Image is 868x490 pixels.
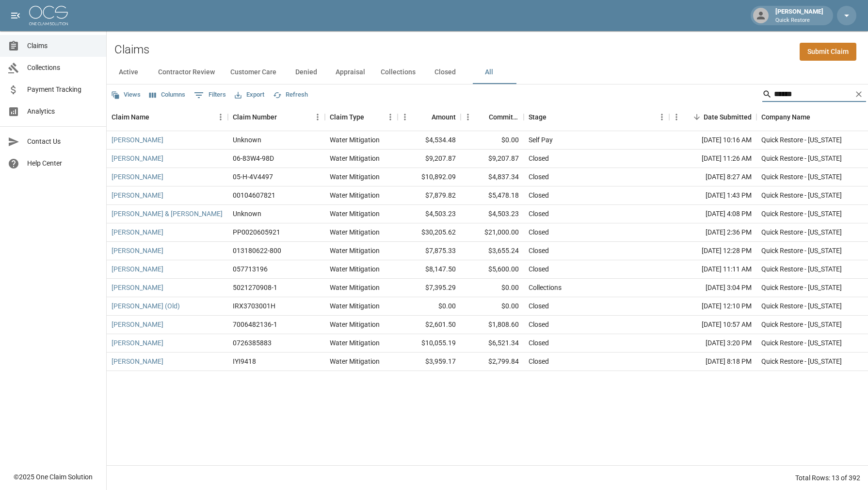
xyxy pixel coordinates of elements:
div: $4,534.48 [398,131,461,150]
div: IYI9418 [233,356,256,366]
div: Total Rows: 13 of 392 [795,473,860,483]
div: $5,478.18 [461,186,524,205]
button: Sort [149,110,163,124]
div: 00104607821 [233,190,275,200]
div: Quick Restore - Colorado [761,135,842,145]
div: Quick Restore - Colorado [761,320,842,329]
a: [PERSON_NAME] [112,246,163,255]
div: Date Submitted [704,103,752,131]
button: Export [232,87,267,102]
div: [DATE] 8:18 PM [669,353,756,371]
div: $10,055.19 [398,334,461,353]
div: dynamic tabs [107,61,868,84]
a: [PERSON_NAME] [112,356,163,366]
h2: Claims [114,43,149,57]
div: Stage [524,103,669,131]
div: $8,147.50 [398,260,461,279]
div: $9,207.87 [398,150,461,168]
button: Menu [655,110,669,124]
div: Quick Restore - Colorado [761,338,842,348]
div: [DATE] 10:57 AM [669,316,756,334]
div: Closed [529,209,549,219]
a: [PERSON_NAME] [112,227,163,237]
div: Water Mitigation [330,264,380,274]
div: $0.00 [461,279,524,297]
button: Menu [383,110,398,124]
div: [DATE] 3:20 PM [669,334,756,353]
div: Unknown [233,209,261,219]
div: Closed [529,153,549,163]
button: Views [109,87,143,102]
div: Quick Restore - Colorado [761,246,842,255]
button: Show filters [192,87,228,103]
div: Claim Number [228,103,325,131]
div: $10,892.09 [398,168,461,186]
a: [PERSON_NAME] [112,190,163,200]
div: 5021270908-1 [233,283,277,292]
div: [DATE] 12:10 PM [669,297,756,316]
div: [DATE] 4:08 PM [669,205,756,223]
button: Denied [284,61,328,84]
div: Claim Name [107,103,228,131]
div: Water Mitigation [330,338,380,348]
button: All [467,61,511,84]
div: $0.00 [398,297,461,316]
div: Closed [529,356,549,366]
div: Closed [529,246,549,255]
div: Claim Name [112,103,149,131]
div: [DATE] 11:26 AM [669,150,756,168]
div: Stage [529,103,547,131]
div: $7,879.82 [398,186,461,205]
span: Claims [27,41,98,51]
div: Quick Restore - Colorado [761,301,842,311]
div: $4,503.23 [398,205,461,223]
div: Water Mitigation [330,153,380,163]
span: Analytics [27,106,98,117]
div: Committed Amount [461,103,524,131]
a: [PERSON_NAME] [112,172,163,182]
button: Sort [418,110,432,124]
div: Closed [529,338,549,348]
div: Closed [529,320,549,329]
button: Sort [364,110,378,124]
div: $9,207.87 [461,150,524,168]
div: 057713196 [233,264,268,274]
img: ocs-logo-white-transparent.png [29,6,68,25]
div: $5,600.00 [461,260,524,279]
div: Self Pay [529,135,553,145]
a: [PERSON_NAME] [112,153,163,163]
button: Refresh [271,87,310,102]
a: [PERSON_NAME] [112,338,163,348]
div: Quick Restore - Colorado [761,356,842,366]
div: Claim Type [325,103,398,131]
button: Active [107,61,150,84]
button: open drawer [6,6,25,25]
div: © 2025 One Claim Solution [14,472,93,482]
button: Menu [213,110,228,124]
div: Claim Type [330,103,364,131]
div: $7,395.29 [398,279,461,297]
button: Sort [547,110,560,124]
div: [DATE] 10:16 AM [669,131,756,150]
div: $0.00 [461,297,524,316]
div: Water Mitigation [330,301,380,311]
button: Closed [423,61,467,84]
div: 0726385883 [233,338,272,348]
button: Appraisal [328,61,373,84]
div: Water Mitigation [330,320,380,329]
div: $3,959.17 [398,353,461,371]
div: [DATE] 2:36 PM [669,223,756,242]
div: $2,799.84 [461,353,524,371]
div: $0.00 [461,131,524,150]
div: Water Mitigation [330,172,380,182]
div: Collections [529,283,562,292]
div: $21,000.00 [461,223,524,242]
div: 013180622-800 [233,246,281,255]
div: IRX3703001H [233,301,275,311]
div: Closed [529,264,549,274]
div: $4,837.34 [461,168,524,186]
div: Quick Restore - Colorado [761,172,842,182]
div: [PERSON_NAME] [772,7,827,24]
div: Water Mitigation [330,209,380,219]
div: PP0020605921 [233,227,280,237]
